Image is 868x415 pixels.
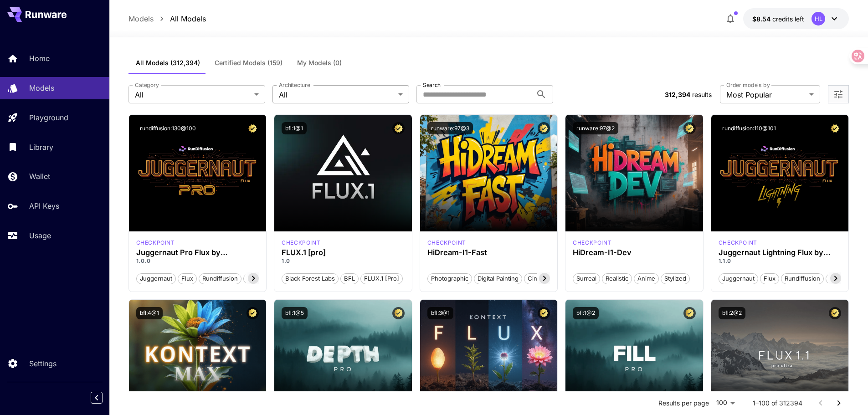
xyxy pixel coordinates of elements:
[282,239,320,247] p: checkpoint
[29,82,54,93] p: Models
[136,257,259,265] p: 1.0.0
[178,272,197,284] button: flux
[573,248,696,257] h3: HiDream-I1-Dev
[661,274,689,283] span: Stylized
[29,230,51,241] p: Usage
[199,272,241,284] button: rundiffusion
[136,122,200,134] button: rundiffusion:130@100
[428,274,472,283] span: Photographic
[713,396,738,410] div: 100
[726,89,806,100] span: Most Popular
[524,274,559,283] span: Cinematic
[427,307,453,319] button: bfl:3@1
[573,122,618,134] button: runware:97@2
[215,59,282,67] span: Certified Models (159)
[91,392,103,404] button: Collapse sidebar
[474,272,522,284] button: Digital Painting
[136,307,163,319] button: bfl:4@1
[833,89,844,100] button: Open more filters
[136,239,175,247] div: FLUX.1 D
[244,274,260,283] span: pro
[29,142,53,153] p: Library
[719,274,758,283] span: juggernaut
[781,272,824,284] button: rundiffusion
[719,248,842,257] div: Juggernaut Lightning Flux by RunDiffusion
[361,274,402,283] span: FLUX.1 [pro]
[573,272,600,284] button: Surreal
[247,122,259,134] button: Certified Model – Vetted for best performance and includes a commercial license.
[136,239,175,247] p: checkpoint
[719,257,842,265] p: 1.1.0
[282,272,339,284] button: Black Forest Labs
[98,389,109,406] div: Collapse sidebar
[474,274,522,283] span: Digital Painting
[602,274,632,283] span: Realistic
[341,274,358,283] span: BFL
[812,12,825,26] div: HL
[752,14,804,24] div: $8.53869
[135,81,159,89] label: Category
[29,112,68,123] p: Playground
[427,248,550,257] h3: HiDream-I1-Fast
[427,122,473,134] button: runware:97@3
[279,81,310,89] label: Architecture
[661,272,690,284] button: Stylized
[392,307,405,319] button: Certified Model – Vetted for best performance and includes a commercial license.
[282,307,308,319] button: bfl:1@5
[427,239,466,247] div: HiDream Fast
[427,239,466,247] p: checkpoint
[392,122,405,134] button: Certified Model – Vetted for best performance and includes a commercial license.
[634,274,658,283] span: Anime
[829,307,841,319] button: Certified Model – Vetted for best performance and includes a commercial license.
[297,59,342,67] span: My Models (0)
[772,15,804,23] span: credits left
[743,8,849,29] button: $8.53869HL
[282,248,405,257] h3: FLUX.1 [pro]
[340,272,359,284] button: BFL
[538,307,550,319] button: Certified Model – Vetted for best performance and includes a commercial license.
[573,274,600,283] span: Surreal
[423,81,441,89] label: Search
[634,272,659,284] button: Anime
[178,274,196,283] span: flux
[826,272,853,284] button: schnell
[726,81,770,89] label: Order models by
[658,399,709,408] p: Results per page
[136,248,259,257] h3: Juggernaut Pro Flux by RunDiffusion
[829,122,841,134] button: Certified Model – Vetted for best performance and includes a commercial license.
[665,91,690,98] span: 312,394
[128,13,154,24] a: Models
[282,257,405,265] p: 1.0
[760,272,779,284] button: flux
[719,239,757,247] div: FLUX.1 D
[538,122,550,134] button: Certified Model – Vetted for best performance and includes a commercial license.
[760,274,779,283] span: flux
[602,272,632,284] button: Realistic
[243,272,260,284] button: pro
[199,274,241,283] span: rundiffusion
[719,272,758,284] button: juggernaut
[29,171,50,182] p: Wallet
[683,122,696,134] button: Certified Model – Vetted for best performance and includes a commercial license.
[137,274,175,283] span: juggernaut
[279,89,395,100] span: All
[170,13,206,24] a: All Models
[29,200,59,211] p: API Keys
[136,272,176,284] button: juggernaut
[282,122,307,134] button: bfl:1@1
[753,399,802,408] p: 1–100 of 312394
[573,307,599,319] button: bfl:1@2
[752,15,772,23] span: $8.54
[135,89,251,100] span: All
[524,272,559,284] button: Cinematic
[830,394,848,412] button: Go to next page
[683,307,696,319] button: Certified Model – Vetted for best performance and includes a commercial license.
[781,274,823,283] span: rundiffusion
[29,53,50,64] p: Home
[826,274,853,283] span: schnell
[282,274,338,283] span: Black Forest Labs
